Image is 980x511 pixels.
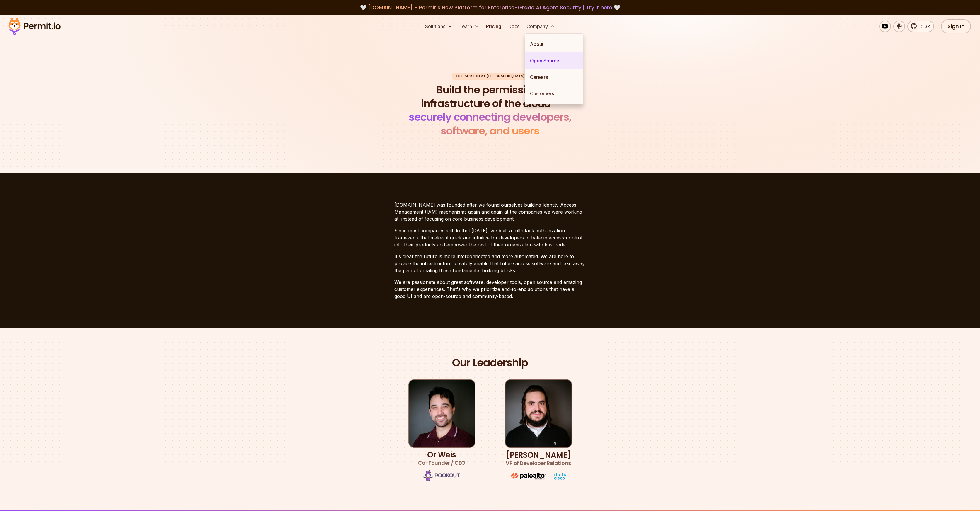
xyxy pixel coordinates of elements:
[907,21,934,32] a: 5.3k
[586,4,612,11] a: Try it here
[525,52,583,69] a: Open Source
[6,16,63,36] img: Permit logo
[408,379,475,448] img: Or Weis | Co-Founder / CEO
[14,4,966,12] div: 🤍 🤍
[409,110,571,138] span: securely connecting developers, software, and users
[553,473,566,480] img: cisco
[484,21,504,32] a: Pricing
[506,21,522,32] a: Docs
[401,83,580,138] h1: Build the permissions infrastructure of the cloud -
[423,21,455,32] button: Solutions
[941,19,971,33] a: Sign In
[452,73,528,80] div: Our mission at [GEOGRAPHIC_DATA]
[394,253,586,274] p: It's clear the future is more interconnected and more automated. We are here to provide the infra...
[452,356,528,370] h2: Our Leadership
[917,23,930,30] span: 5.3k
[511,473,546,480] img: paloalto
[525,85,583,102] a: Customers
[524,21,557,32] button: Company
[506,459,571,467] span: VP of Developer Relations
[368,4,612,11] span: [DOMAIN_NAME] - Permit's New Platform for Enterprise-Grade AI Agent Security |
[506,451,571,467] h3: [PERSON_NAME]
[525,36,583,52] a: About
[423,470,460,481] img: Rookout
[505,379,572,448] img: Gabriel L. Manor | VP of Developer Relations, GTM
[394,201,586,222] p: [DOMAIN_NAME] was founded after we found ourselves building Identity Access Management (IAM) mech...
[457,21,481,32] button: Learn
[394,279,586,300] p: We are passionate about great software, developer tools, open source and amazing customer experie...
[394,227,586,248] p: Since most companies still do that [DATE], we built a full-stack authorization framework that mak...
[418,451,466,467] h3: Or Weis
[418,459,466,467] span: Co-Founder / CEO
[525,69,583,85] a: Careers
